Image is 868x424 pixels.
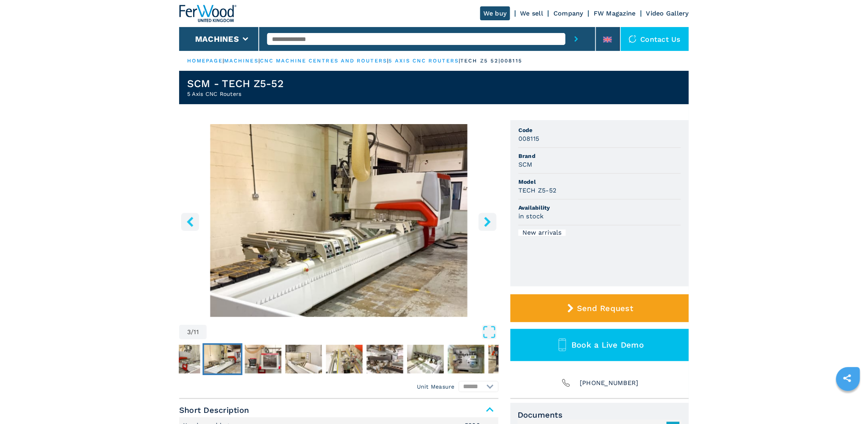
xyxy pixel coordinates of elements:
h3: 008115 [518,134,540,143]
a: We sell [520,10,543,17]
button: right-button [479,213,497,231]
a: sharethis [837,368,857,388]
img: c6649812ad81f8c001e38c72146c3251 [448,345,485,373]
h1: SCM - TECH Z5-52 [187,77,283,90]
p: 008115 [500,57,522,64]
img: 11aa5f68b57ce4a826180df1647f5880 [489,345,525,373]
img: c6fd26e886dfb0ce069aedfc73414576 [407,345,444,373]
img: Phone [561,377,572,389]
a: We buy [480,6,510,20]
span: Availability [518,204,681,212]
button: submit-button [565,27,587,51]
span: | [387,58,389,64]
a: machines [224,58,258,64]
span: Brand [518,152,681,160]
span: Book a Live Demo [571,340,644,350]
span: Send Request [577,303,633,313]
iframe: Chat [834,388,862,418]
h3: TECH Z5-52 [518,186,557,195]
span: Documents [518,410,682,420]
span: | [258,58,260,64]
h2: 5 Axis CNC Routers [187,90,283,98]
img: 5 Axis CNC Routers SCM TECH Z5-52 [179,124,499,317]
span: Code [518,126,681,134]
button: left-button [181,213,199,231]
button: Go to Slide 5 [284,343,324,375]
p: tech z5 52 | [460,57,500,64]
img: f2f1d4b31edbbe5ea76a8ab59b401a8f [245,345,282,373]
button: Book a Live Demo [510,329,689,361]
h3: in stock [518,212,544,221]
div: Contact us [621,27,689,51]
span: Model [518,178,681,186]
span: Short Description [179,403,499,417]
span: / [191,329,194,335]
button: Go to Slide 9 [446,343,486,375]
nav: Thumbnail Navigation [162,343,481,375]
button: Go to Slide 3 [203,343,242,375]
img: be694c66329b841c789b7b3a63d761a3 [326,345,363,373]
div: New arrivals [518,230,566,236]
button: Go to Slide 8 [406,343,446,375]
a: HOMEPAGE [187,58,223,64]
button: Go to Slide 2 [162,343,202,375]
button: Machines [195,34,239,44]
h3: SCM [518,160,533,169]
button: Go to Slide 4 [243,343,283,375]
a: Video Gallery [646,10,689,17]
button: Go to Slide 7 [365,343,405,375]
img: 6ea6671d1b9accb48afd651faea347fb [204,345,241,373]
span: 3 [187,329,191,335]
span: [PHONE_NUMBER] [580,377,639,389]
a: cnc machine centres and routers [260,58,387,64]
span: | [223,58,224,64]
button: Go to Slide 6 [325,343,364,375]
img: Ferwood [179,5,237,22]
a: 5 axis cnc routers [389,58,459,64]
img: Contact us [629,35,637,43]
div: Go to Slide 3 [179,124,499,317]
a: FW Magazine [594,10,636,17]
span: 11 [194,329,199,335]
a: Company [553,10,583,17]
button: Go to Slide 10 [487,343,527,375]
img: e096f2f699ef4bf37ab6c40c9f5d731d [285,345,322,373]
em: Unit Measure [417,383,455,391]
img: d8c4ff91abdf98dd8232d39ea8470150 [367,345,403,373]
img: 18c37928aa9da92399c9d95582c14970 [164,345,200,373]
button: Send Request [510,294,689,322]
span: | [459,58,460,64]
button: Open Fullscreen [209,325,497,339]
